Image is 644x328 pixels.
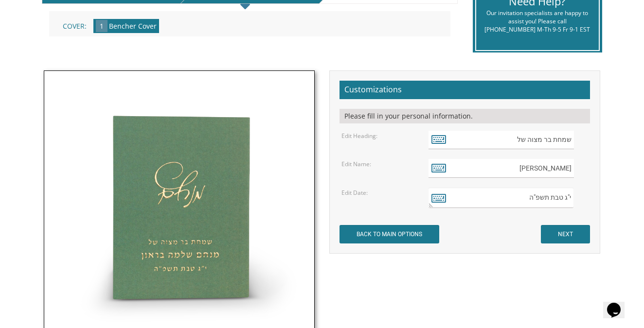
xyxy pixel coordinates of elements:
span: 1 [96,20,107,32]
input: NEXT [541,225,590,243]
textarea: י"ג טבת תשפ"ה [429,188,574,208]
iframe: chat widget [603,289,634,318]
h2: Customizations [340,81,590,99]
input: BACK TO MAIN OPTIONS [340,225,439,243]
div: Our invitation specialists are happy to assist you! Please call [PHONE_NUMBER] M-Th 9-5 Fr 9-1 EST [483,9,591,34]
label: Edit Heading: [341,132,377,140]
label: Edit Date: [341,189,368,197]
span: Cover: [63,21,87,31]
span: Bencher Cover [109,21,157,31]
div: Please fill in your personal information. [340,109,590,123]
label: Edit Name: [341,160,371,168]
